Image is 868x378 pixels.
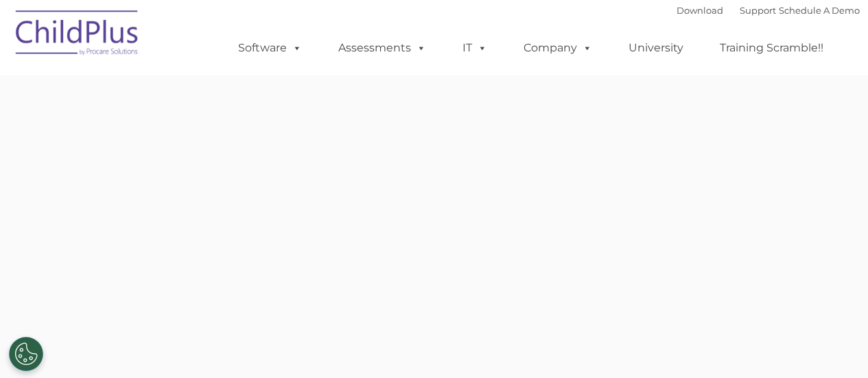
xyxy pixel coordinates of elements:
a: Training Scramble!! [706,34,837,62]
font: | [677,5,860,16]
a: Schedule A Demo [779,5,860,16]
a: University [615,34,697,62]
a: Company [510,34,606,62]
img: ChildPlus by Procare Solutions [9,1,146,69]
a: Assessments [325,34,440,62]
a: IT [449,34,501,62]
button: Cookies Settings [9,337,43,371]
a: Download [677,5,723,16]
a: Software [224,34,316,62]
a: Support [740,5,776,16]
